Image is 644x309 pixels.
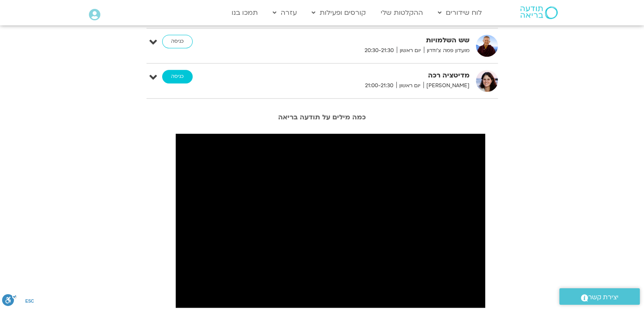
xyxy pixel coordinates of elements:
[434,5,486,21] a: לוח שידורים
[559,288,640,305] a: יצירת קשר
[227,5,262,21] a: תמכו בנו
[520,6,558,19] img: תודעה בריאה
[423,81,470,90] span: [PERSON_NAME]
[162,35,193,48] a: כניסה
[424,46,470,55] span: מועדון פמה צ'ודרון
[362,46,397,55] span: 20:30-21:30
[362,81,396,90] span: 21:00-21:30
[85,113,559,121] h2: כמה מילים על תודעה בריאה
[307,5,370,21] a: קורסים ופעילות
[376,5,427,21] a: ההקלטות שלי
[176,134,485,308] iframe: ברוכות וברוכים הבאים לתודעה בריאה
[268,5,301,21] a: עזרה
[162,70,193,83] a: כניסה
[396,81,423,90] span: יום ראשון
[397,46,424,55] span: יום ראשון
[588,292,619,303] span: יצירת קשר
[262,70,470,81] strong: מדיטציה רכה
[262,35,470,46] strong: שש השלמויות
